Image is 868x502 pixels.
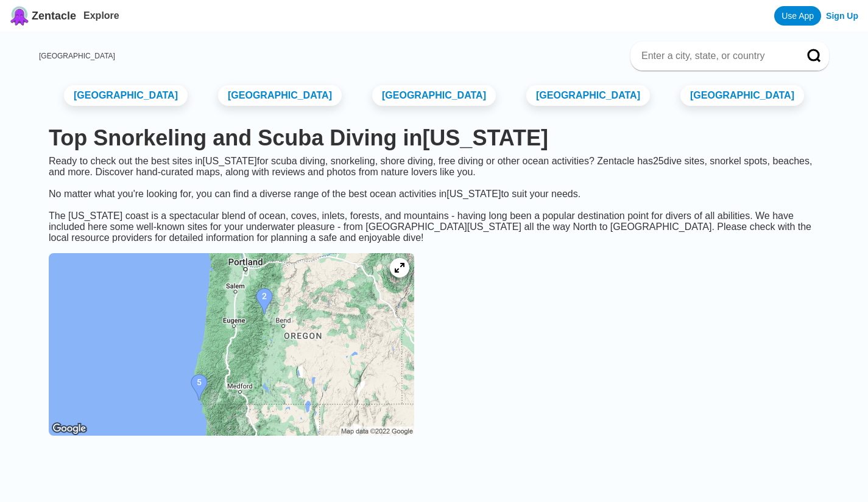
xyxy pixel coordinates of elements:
a: Explore [83,10,119,21]
div: The [US_STATE] coast is a spectacular blend of ocean, coves, inlets, forests, and mountains - hav... [39,211,829,243]
a: Oregon dive site map [39,243,424,448]
img: Oregon dive site map [49,253,414,436]
a: [GEOGRAPHIC_DATA] [218,85,342,106]
a: Zentacle logoZentacle [10,6,76,26]
h1: Top Snorkeling and Scuba Diving in [US_STATE] [49,125,819,151]
img: Zentacle logo [10,6,29,26]
span: Zentacle [32,10,76,23]
div: Ready to check out the best sites in [US_STATE] for scuba diving, snorkeling, shore diving, free ... [39,156,829,211]
a: [GEOGRAPHIC_DATA] [372,85,496,106]
input: Enter a city, state, or country [640,50,790,62]
a: Sign Up [826,11,858,21]
a: [GEOGRAPHIC_DATA] [680,85,804,106]
a: Use App [774,6,821,26]
a: [GEOGRAPHIC_DATA] [39,52,115,60]
a: [GEOGRAPHIC_DATA] [64,85,188,106]
a: [GEOGRAPHIC_DATA] [526,85,650,106]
